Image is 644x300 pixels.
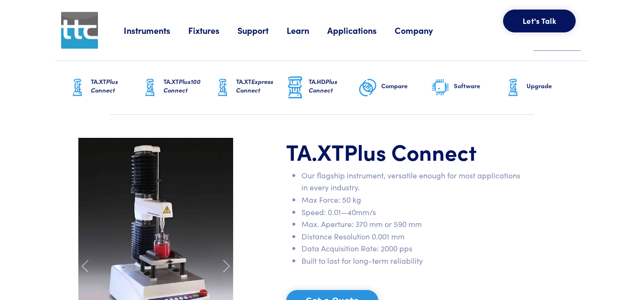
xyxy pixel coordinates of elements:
[301,169,524,194] li: Our flagship instrument, versatile enough for most applications in every industry.
[163,77,213,94] h6: TA.XT
[358,61,431,114] a: Compare
[431,78,450,98] img: software-graphic.png
[504,61,576,114] a: Upgrade
[301,206,524,218] li: Speed: 0.01—40mm/s
[286,75,305,100] img: ta-hd-graphic.png
[358,76,377,100] img: compare-graphic.png
[301,230,524,243] li: Distance Resolution 0.001 mm
[309,77,337,94] span: Plus Connect
[431,61,504,114] a: Software
[213,76,232,100] img: ta-xt-graphic.png
[91,77,118,94] span: Plus Connect
[213,61,286,114] a: TA.XTExpress Connect
[344,136,477,166] span: Plus Connect
[124,24,188,36] a: Instruments
[454,82,504,90] h6: Software
[381,82,431,90] h6: Compare
[68,61,140,114] a: TA.XTPlus Connect
[140,76,160,100] img: ta-xt-graphic.png
[68,76,87,100] img: ta-xt-graphic.png
[301,218,524,230] li: Max. Aperture: 370 mm or 590 mm
[504,76,523,100] img: ta-xt-graphic.png
[237,24,287,36] a: Support
[301,194,524,206] li: Max Force: 50 kg
[236,77,273,94] span: Express Connect
[91,77,140,94] h6: TA.XT
[163,77,201,94] span: Plus100 Connect
[61,12,98,49] img: ttc_logo_1x1_v1.0.png
[503,10,576,32] button: Let's Talk
[526,82,576,90] h6: Upgrade
[286,61,358,114] a: TA.HDPlus Connect
[188,24,237,36] a: Fixtures
[309,77,358,94] h6: TA.HD
[140,61,213,114] a: TA.XTPlus100 Connect
[287,24,327,36] a: Learn
[301,255,524,267] li: Built to last for long-term reliability
[286,138,524,166] h1: TA.XT
[236,77,286,94] h6: TA.XT
[327,24,395,36] a: Applications
[395,24,451,36] a: Company
[301,242,524,255] li: Data Acquisition Rate: 2000 pps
